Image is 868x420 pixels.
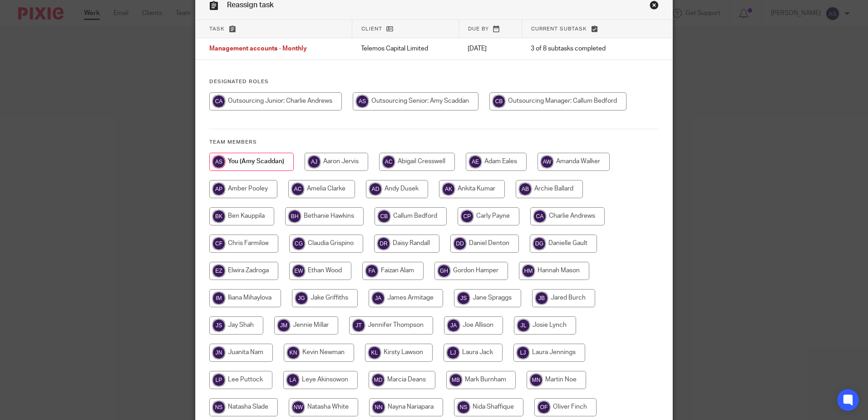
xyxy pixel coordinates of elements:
span: Client [361,26,382,31]
td: 3 of 8 subtasks completed [522,38,638,60]
h4: Team members [209,139,659,146]
p: Telemos Capital Limited [361,44,449,53]
span: Reassign task [227,1,274,9]
a: Close this dialog window [650,0,659,13]
p: [DATE] [468,44,513,53]
h4: Designated Roles [209,78,659,85]
span: Due by [468,26,489,31]
span: Current subtask [531,26,587,31]
span: Management accounts - Monthly [209,46,307,52]
span: Task [209,26,225,31]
